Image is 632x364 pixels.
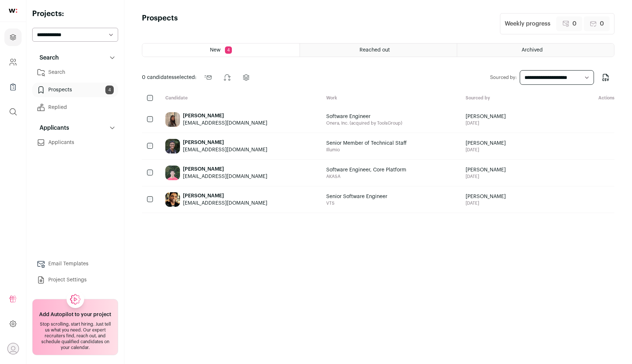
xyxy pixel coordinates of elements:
p: Applicants [35,124,69,132]
h1: Prospects [142,13,178,34]
button: Export to CSV [597,69,614,86]
a: Projects [4,29,22,46]
div: Sourced by [460,95,559,102]
span: Senior Member of Technical Staff [326,140,407,147]
h2: Add Autopilot to your project [39,311,111,318]
div: [PERSON_NAME] [183,112,267,120]
span: Software Engineer, Core Platform [326,166,406,174]
span: [DATE] [466,120,506,126]
a: Archived [457,43,614,57]
span: 0 candidates [142,75,174,80]
div: [EMAIL_ADDRESS][DOMAIN_NAME] [183,200,267,207]
span: [PERSON_NAME] [466,140,506,147]
span: Illumio [326,147,407,153]
span: New [210,48,221,53]
div: Work [320,95,460,102]
span: 4 [105,86,114,94]
span: AKASA [326,174,406,179]
a: Email Templates [32,257,118,271]
span: [DATE] [466,200,506,206]
span: Software Engineer [326,113,402,120]
img: 9fe50063f8131baf906be0da5e4272744b0dd17b5cbfa93583bb935c64ab7290 [165,192,180,207]
button: Search [32,50,118,65]
span: Onera, Inc. (acquired by ToolsGroup) [326,120,402,126]
div: Candidate [159,95,320,102]
img: wellfound-shorthand-0d5821cbd27db2630d0214b213865d53afaa358527fdda9d0ea32b1df1b89c2c.svg [9,9,17,13]
div: [EMAIL_ADDRESS][DOMAIN_NAME] [183,146,267,153]
span: [DATE] [466,147,506,153]
a: Reached out [300,43,457,57]
span: Senior Software Engineer [326,193,387,200]
a: Add Autopilot to your project Stop scrolling, start hiring. Just tell us what you need. Our exper... [32,299,118,355]
div: [PERSON_NAME] [183,139,267,146]
a: Applicants [32,135,118,150]
span: Reached out [360,48,390,53]
div: [PERSON_NAME] [183,166,267,173]
a: Search [32,65,118,80]
div: [EMAIL_ADDRESS][DOMAIN_NAME] [183,120,267,127]
a: Company Lists [4,78,22,96]
h2: Projects: [32,9,118,19]
div: Weekly progress [505,19,550,28]
a: Replied [32,100,118,115]
button: Applicants [32,121,118,135]
label: Sourced by: [490,75,517,80]
span: selected: [142,74,196,81]
span: Archived [522,48,543,53]
img: 78e732a6a580336c923958f1bb98afccfa701c6c31c4dc5eb0530af5b96124a2.jpg [165,112,180,127]
img: c7871a4884761680581d22db09381451ad89ce885e3acd889da0e58b8587508e [165,166,180,180]
p: Search [35,53,59,62]
div: Stop scrolling, start hiring. Just tell us what you need. Our expert recruiters find, reach out, ... [37,321,113,350]
span: 0 [600,19,604,28]
span: VTS [326,200,387,206]
div: [EMAIL_ADDRESS][DOMAIN_NAME] [183,173,267,180]
span: 4 [225,46,232,54]
button: Open dropdown [7,343,19,354]
a: Company and ATS Settings [4,53,22,71]
span: [PERSON_NAME] [466,193,506,200]
div: [PERSON_NAME] [183,192,267,200]
div: Actions [559,95,614,102]
a: Prospects4 [32,83,118,97]
span: 0 [572,19,576,28]
span: [DATE] [466,174,506,179]
span: [PERSON_NAME] [466,113,506,120]
img: c8650d148025783378a4f676fb4e1a29df2b3647252b972988c6941cb2fe26d7.jpg [165,139,180,153]
a: Project Settings [32,273,118,287]
span: [PERSON_NAME] [466,166,506,174]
